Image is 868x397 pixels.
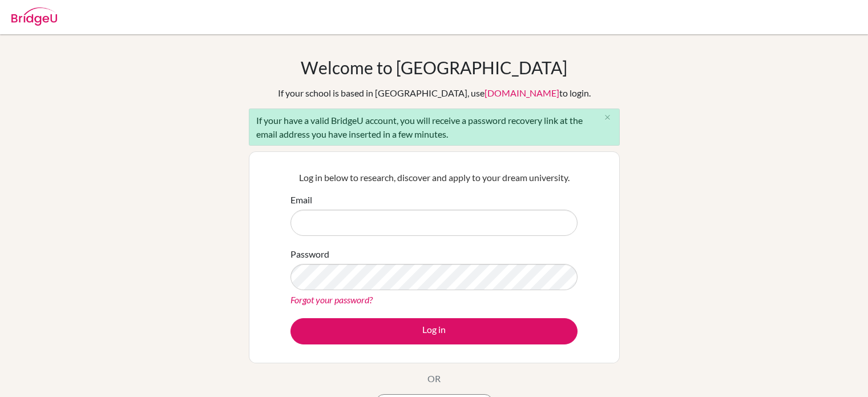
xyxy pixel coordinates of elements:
[301,57,567,78] h1: Welcome to [GEOGRAPHIC_DATA]
[11,7,57,26] img: Bridge-U
[290,171,578,185] p: Log in below to research, discover and apply to your dream university.
[290,247,329,261] label: Password
[603,113,612,122] i: close
[596,109,619,126] button: Close
[290,193,312,207] label: Email
[427,372,441,386] p: OR
[290,318,578,344] button: Log in
[278,86,591,100] div: If your school is based in [GEOGRAPHIC_DATA], use to login.
[249,109,620,146] div: If your have a valid BridgeU account, you will receive a password recovery link at the email addr...
[485,87,559,98] a: [DOMAIN_NAME]
[290,294,373,305] a: Forgot your password?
